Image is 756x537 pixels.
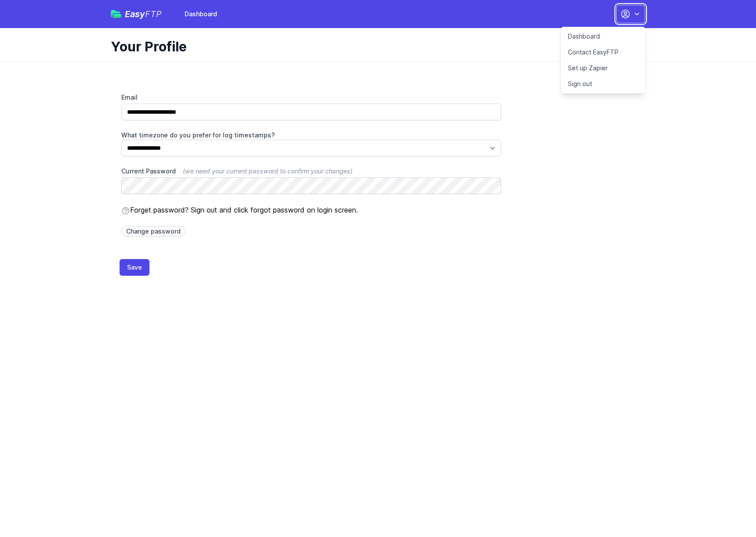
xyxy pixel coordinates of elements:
label: What timezone do you prefer for log timestamps? [121,131,501,140]
a: Dashboard [179,6,222,22]
span: FTP [145,9,162,19]
a: Set up Zapier [561,60,645,76]
iframe: Drift Widget Chat Controller [712,493,745,526]
a: Dashboard [561,29,645,44]
label: Email [121,93,501,102]
a: Contact EasyFTP [561,44,645,60]
p: Forget password? Sign out and click forgot password on login screen. [121,205,501,215]
button: Save [120,259,149,276]
h1: Your Profile [111,39,638,54]
a: Change password [121,226,185,236]
span: (we need your current password to confirm your changes) [183,167,353,175]
label: Current Password [121,167,501,176]
img: easyftp_logo.png [111,10,121,18]
span: Easy [125,10,162,18]
a: EasyFTP [111,10,162,18]
a: Sign out [561,76,645,92]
